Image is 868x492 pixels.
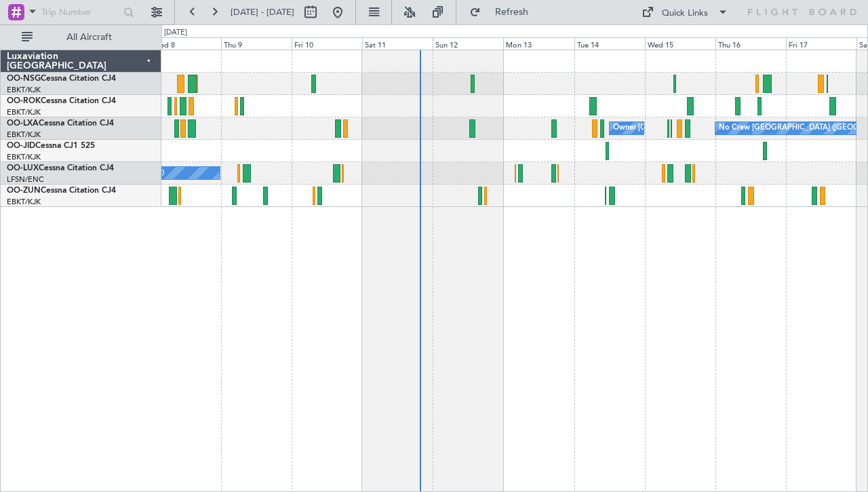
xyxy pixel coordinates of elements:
a: OO-ROKCessna Citation CJ4 [7,97,116,105]
div: [DATE] [164,27,187,39]
span: OO-LXA [7,119,39,128]
span: OO-NSG [7,75,41,83]
a: LFSN/ENC [7,174,44,185]
span: [DATE] - [DATE] [231,6,294,18]
div: Tue 14 [574,37,645,50]
span: All Aircraft [35,33,143,42]
a: EBKT/KJK [7,85,41,95]
a: OO-LXACessna Citation CJ4 [7,119,114,128]
span: OO-JID [7,142,35,150]
input: Trip Number [41,2,119,22]
div: Mon 13 [503,37,574,50]
div: Thu 9 [221,37,292,50]
button: Quick Links [635,1,735,23]
div: Thu 16 [715,37,786,50]
div: Wed 8 [151,37,221,50]
button: Refresh [463,1,545,23]
div: Fri 17 [786,37,856,50]
a: EBKT/KJK [7,107,41,117]
div: Owner [GEOGRAPHIC_DATA]-[GEOGRAPHIC_DATA] [613,118,796,138]
div: Sun 12 [433,37,503,50]
a: OO-ZUNCessna Citation CJ4 [7,187,116,195]
div: Sat 11 [362,37,433,50]
div: Wed 15 [645,37,715,50]
span: OO-LUX [7,164,39,172]
a: OO-JIDCessna CJ1 525 [7,142,95,150]
div: Fri 10 [292,37,362,50]
a: EBKT/KJK [7,152,41,162]
div: Quick Links [662,7,708,20]
button: All Aircraft [15,26,147,48]
a: OO-NSGCessna Citation CJ4 [7,75,116,83]
span: Refresh [484,7,540,17]
a: EBKT/KJK [7,130,41,140]
a: EBKT/KJK [7,197,41,207]
span: OO-ZUN [7,187,41,195]
a: OO-LUXCessna Citation CJ4 [7,164,114,172]
span: OO-ROK [7,97,41,105]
